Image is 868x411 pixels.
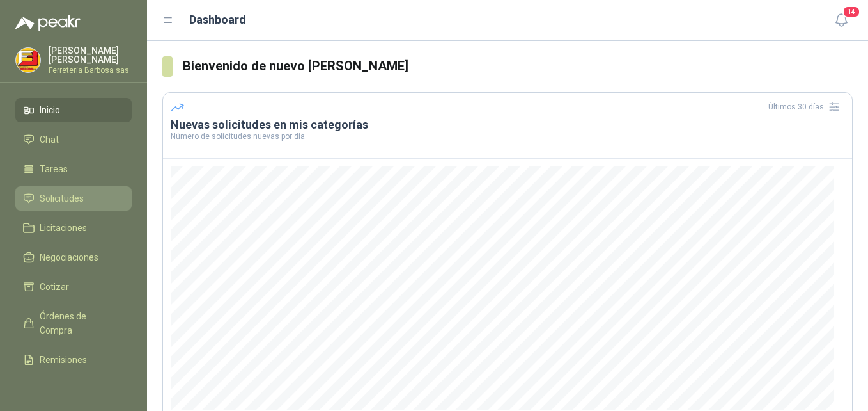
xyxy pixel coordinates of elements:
img: Company Logo [16,48,40,72]
a: Negociaciones [15,245,132,270]
button: 14 [830,9,853,32]
span: Negociaciones [40,250,98,264]
span: 14 [842,6,860,18]
a: Remisiones [15,348,132,372]
a: Tareas [15,157,132,181]
span: Inicio [40,103,60,117]
span: Licitaciones [40,221,87,235]
a: Inicio [15,98,132,122]
span: Órdenes de Compra [40,309,120,337]
p: Número de solicitudes nuevas por día [171,133,844,140]
a: Configuración [15,377,132,401]
a: Solicitudes [15,186,132,211]
a: Chat [15,127,132,152]
span: Remisiones [40,353,87,367]
img: Logo peakr [15,15,81,31]
p: Ferretería Barbosa sas [49,67,132,74]
h3: Bienvenido de nuevo [PERSON_NAME] [183,56,853,76]
a: Órdenes de Compra [15,304,132,342]
h1: Dashboard [189,11,246,29]
span: Chat [40,133,59,147]
a: Licitaciones [15,216,132,240]
span: Solicitudes [40,191,84,205]
p: [PERSON_NAME] [PERSON_NAME] [49,46,132,64]
span: Cotizar [40,280,69,294]
a: Cotizar [15,275,132,299]
span: Tareas [40,162,68,176]
h3: Nuevas solicitudes en mis categorías [171,117,844,133]
div: Últimos 30 días [768,97,844,117]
